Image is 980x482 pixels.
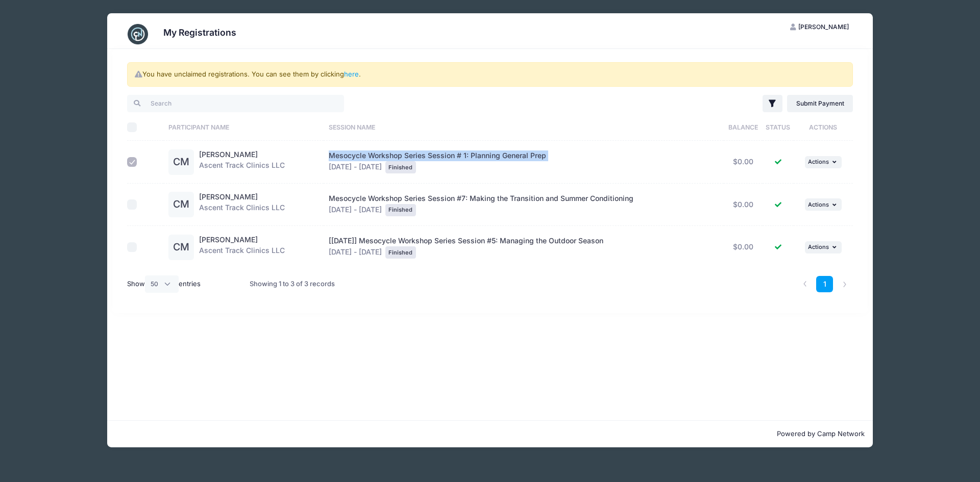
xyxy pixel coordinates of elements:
div: CM [168,192,194,217]
a: 1 [816,276,833,293]
a: CM [168,158,194,167]
button: Actions [805,198,842,211]
th: Select All [127,114,163,141]
td: $0.00 [724,184,763,226]
span: Mesocycle Workshop Series Session # 1: Planning General Prep [329,151,546,160]
th: Participant Name: activate to sort column ascending [163,114,324,141]
img: CampNetwork [128,24,148,44]
a: CM [168,200,194,209]
span: Actions [808,158,829,165]
div: Finished [385,204,416,216]
a: CM [168,243,194,252]
th: Session Name: activate to sort column ascending [324,114,724,141]
td: $0.00 [724,226,763,268]
button: [PERSON_NAME] [781,18,858,36]
span: [[DATE]] Mesocycle Workshop Series Session #5: Managing the Outdoor Season [329,236,603,245]
th: Status: activate to sort column ascending [763,114,794,141]
input: Search [127,95,344,112]
a: [PERSON_NAME] [199,235,258,244]
div: Ascent Track Clinics LLC [199,235,285,260]
div: Finished [385,246,416,259]
button: Actions [805,156,842,168]
div: Ascent Track Clinics LLC [199,149,285,175]
a: Submit Payment [787,95,853,112]
div: [DATE] - [DATE] [329,236,719,259]
td: $0.00 [724,141,763,184]
th: Actions: activate to sort column ascending [794,114,853,141]
div: CM [168,149,194,175]
th: Balance: activate to sort column ascending [724,114,763,141]
button: Actions [805,241,842,253]
select: Showentries [145,275,179,293]
span: Actions [808,243,829,250]
span: Actions [808,201,829,208]
p: Powered by Camp Network [115,429,865,439]
a: [PERSON_NAME] [199,192,258,201]
div: Showing 1 to 3 of 3 records [250,272,335,296]
div: Ascent Track Clinics LLC [199,192,285,217]
a: [PERSON_NAME] [199,150,258,159]
label: Show entries [127,275,201,293]
div: [DATE] - [DATE] [329,193,719,216]
h3: My Registrations [163,27,236,38]
span: Mesocycle Workshop Series Session #7: Making the Transition and Summer Conditioning [329,194,633,202]
div: CM [168,235,194,260]
span: [PERSON_NAME] [798,23,849,31]
a: here [344,70,359,78]
div: [DATE] - [DATE] [329,150,719,173]
div: Finished [385,161,416,173]
div: You have unclaimed registrations. You can see them by clicking . [127,62,853,87]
